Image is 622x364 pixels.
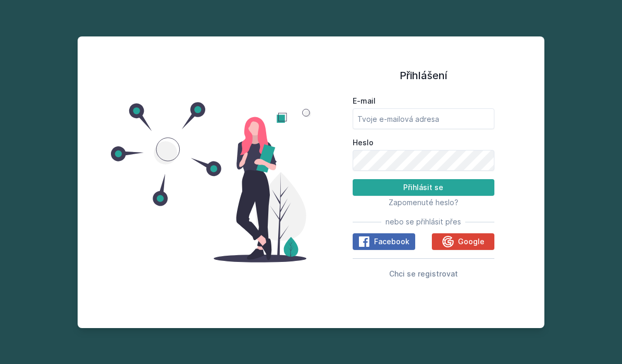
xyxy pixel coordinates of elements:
[353,68,494,83] h1: Přihlášení
[353,233,415,250] button: Facebook
[385,217,461,227] span: nebo se přihlásit přes
[389,269,458,278] span: Chci se registrovat
[353,137,494,148] label: Heslo
[353,179,494,196] button: Přihlásit se
[389,198,458,207] span: Zapomenuté heslo?
[374,236,409,247] span: Facebook
[458,236,484,247] span: Google
[389,267,458,280] button: Chci se registrovat
[353,108,494,129] input: Tvoje e-mailová adresa
[353,96,494,106] label: E-mail
[432,233,494,250] button: Google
